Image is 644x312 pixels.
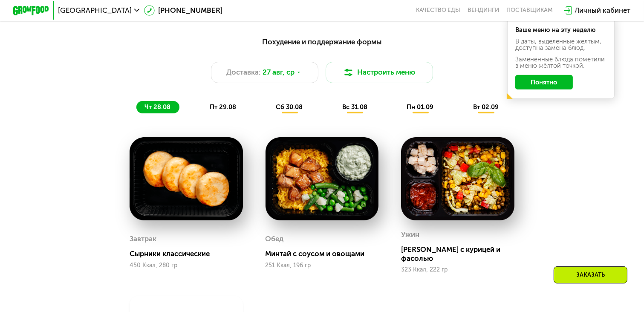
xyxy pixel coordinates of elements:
div: Личный кабинет [575,5,631,16]
div: Минтай с соусом и овощами [266,249,386,258]
div: Сырники классические [130,249,250,258]
span: чт 28.08 [144,103,170,111]
span: вс 31.08 [342,103,367,111]
a: Качество еды [416,7,461,14]
div: 323 Ккал, 222 гр [401,266,514,273]
div: Завтрак [130,232,156,246]
button: Настроить меню [326,62,433,83]
a: [PHONE_NUMBER] [144,5,223,16]
a: Вендинги [468,7,499,14]
div: поставщикам [506,7,553,14]
div: 251 Ккал, 196 гр [266,262,379,269]
span: сб 30.08 [276,103,303,111]
span: пн 01.09 [407,103,433,111]
span: Доставка: [226,67,260,78]
div: Ваше меню на эту неделю [515,27,606,33]
div: В даты, выделенные желтым, доступна замена блюд. [515,38,606,51]
span: вт 02.09 [473,103,499,111]
div: 450 Ккал, 280 гр [130,262,243,269]
div: Ужин [401,228,419,241]
span: пт 29.08 [210,103,237,111]
div: Заказать [554,266,627,283]
div: Похудение и поддержание формы [57,36,586,47]
span: 27 авг, ср [263,67,295,78]
div: [PERSON_NAME] с курицей и фасолью [401,245,522,263]
div: Заменённые блюда пометили в меню жёлтой точкой. [515,56,606,69]
span: [GEOGRAPHIC_DATA] [58,7,132,14]
button: Понятно [515,75,573,90]
div: Обед [266,232,284,246]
